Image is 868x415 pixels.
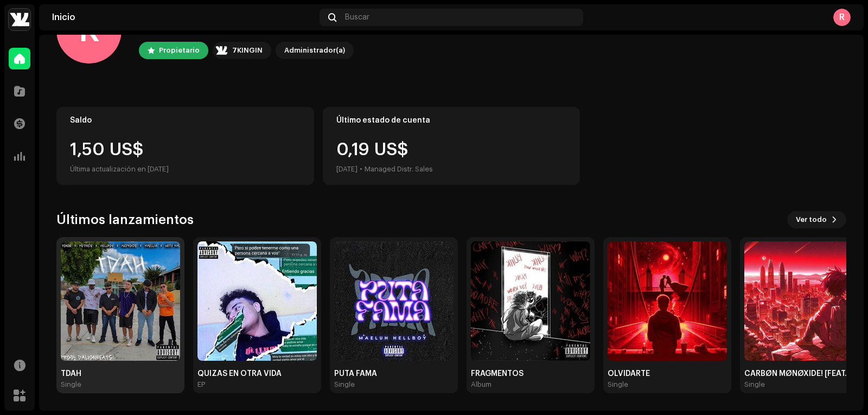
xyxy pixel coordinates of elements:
div: Managed Distr. Sales [365,163,433,176]
span: Ver todo [796,209,827,231]
img: 2697d76b-f306-4c64-a57f-be0b894c411b [608,241,727,361]
h3: Últimos lanzamientos [56,211,194,228]
div: Single [744,380,765,389]
div: [DATE] [336,163,358,176]
img: abd3d474-efbd-4fb3-83de-3867fa92deaf [334,241,454,361]
div: TDAH [61,369,180,378]
div: EP [197,380,205,389]
img: 7cc98695-882a-4fcc-bae7-2c14053ce9cf [471,241,590,361]
img: a0cb7215-512d-4475-8dcc-39c3dc2549d0 [9,9,30,30]
div: FRAGMENTOS [471,369,590,378]
div: Propietario [159,44,200,57]
div: Single [334,380,355,389]
div: R [833,9,851,26]
re-o-card-value: Saldo [56,107,314,185]
div: 7KINGIN [232,44,263,57]
div: Inicio [52,13,315,22]
div: • [360,163,362,176]
span: Buscar [345,13,369,22]
div: Último estado de cuenta [336,116,567,125]
div: PUTA FAMA [334,369,454,378]
button: Ver todo [787,211,846,228]
img: 7424be6a-5e10-4487-bf0b-ff2cf22c7fe2 [61,241,180,361]
div: CARBØN MØNØXIDE! [FEAT. VEUCROX] [744,369,864,378]
div: QUIZÁS EN OTRA VIDA [197,369,317,378]
div: Single [608,380,628,389]
div: Single [61,380,81,389]
img: c9f0b158-67e6-4bbf-9227-5c68e7a3553c [744,241,864,361]
div: Administrador(a) [284,44,345,57]
img: 21d20377-4c77-4d51-98f9-2762c177f9c4 [197,241,317,361]
div: OLVIDARTE [608,369,727,378]
div: Album [471,380,492,389]
re-o-card-value: Último estado de cuenta [323,107,580,185]
img: a0cb7215-512d-4475-8dcc-39c3dc2549d0 [215,44,228,57]
div: Última actualización en [DATE] [70,163,301,176]
div: Saldo [70,116,301,125]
